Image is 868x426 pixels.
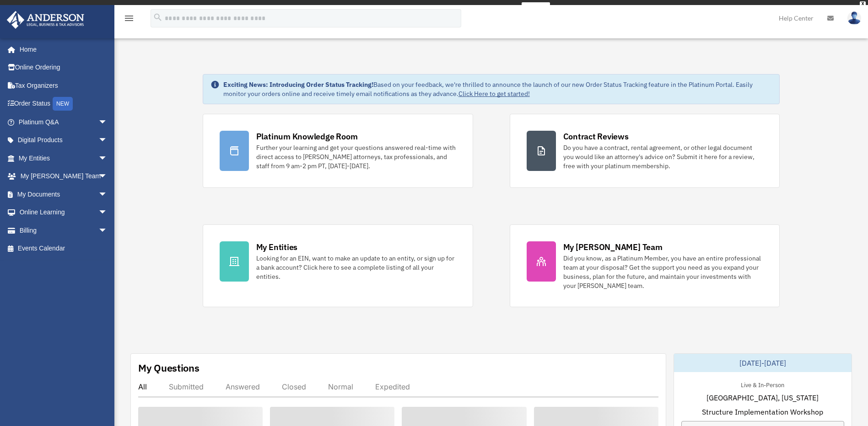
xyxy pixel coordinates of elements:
[563,131,629,142] div: Contract Reviews
[860,1,866,7] div: close
[256,254,456,281] div: Looking for an EIN, want to make an update to an entity, or sign up for a bank account? Click her...
[6,95,121,113] a: Order StatusNEW
[98,167,117,186] span: arrow_drop_down
[847,11,861,25] img: User Pic
[98,185,117,204] span: arrow_drop_down
[510,224,780,307] a: My [PERSON_NAME] Team Did you know, as a Platinum Member, you have an entire professional team at...
[203,114,473,188] a: Platinum Knowledge Room Further your learning and get your questions answered real-time with dire...
[6,149,121,167] a: My Entitiesarrow_drop_down
[169,382,204,391] div: Submitted
[256,131,358,142] div: Platinum Knowledge Room
[226,382,260,391] div: Answered
[702,406,823,417] span: Structure Implementation Workshop
[458,90,530,98] a: Click Here to get started!
[223,80,772,98] div: Based on your feedback, we're thrilled to announce the launch of our new Order Status Tracking fe...
[328,382,353,391] div: Normal
[4,11,87,29] img: Anderson Advisors Platinum Portal
[256,241,297,253] div: My Entities
[6,240,121,258] a: Events Calendar
[98,113,117,132] span: arrow_drop_down
[522,2,550,13] a: survey
[124,16,135,24] a: menu
[6,113,121,131] a: Platinum Q&Aarrow_drop_down
[223,80,373,89] strong: Exciting News: Introducing Order Status Tracking!
[563,254,763,290] div: Did you know, as a Platinum Member, you have an entire professional team at your disposal? Get th...
[6,221,121,240] a: Billingarrow_drop_down
[6,203,121,222] a: Online Learningarrow_drop_down
[53,97,73,111] div: NEW
[6,40,117,59] a: Home
[153,12,163,22] i: search
[282,382,306,391] div: Closed
[6,131,121,149] a: Digital Productsarrow_drop_down
[706,392,819,403] span: [GEOGRAPHIC_DATA], [US_STATE]
[98,149,117,168] span: arrow_drop_down
[138,382,147,391] div: All
[733,379,792,389] div: Live & In-Person
[510,114,780,188] a: Contract Reviews Do you have a contract, rental agreement, or other legal document you would like...
[375,382,410,391] div: Expedited
[98,203,117,222] span: arrow_drop_down
[6,59,121,77] a: Online Ordering
[318,2,518,13] div: Get a chance to win 6 months of Platinum for free just by filling out this
[6,167,121,186] a: My [PERSON_NAME] Teamarrow_drop_down
[256,143,456,170] div: Further your learning and get your questions answered real-time with direct access to [PERSON_NAM...
[674,354,852,372] div: [DATE]-[DATE]
[124,13,135,24] i: menu
[6,76,121,95] a: Tax Organizers
[203,224,473,307] a: My Entities Looking for an EIN, want to make an update to an entity, or sign up for a bank accoun...
[563,143,763,170] div: Do you have a contract, rental agreement, or other legal document you would like an attorney's ad...
[98,131,117,150] span: arrow_drop_down
[6,185,121,203] a: My Documentsarrow_drop_down
[138,361,199,375] div: My Questions
[563,241,663,253] div: My [PERSON_NAME] Team
[98,221,117,240] span: arrow_drop_down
